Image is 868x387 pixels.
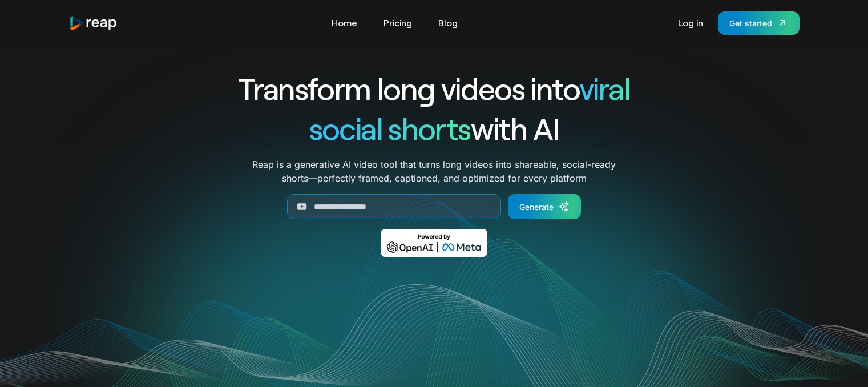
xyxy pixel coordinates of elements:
span: social shorts [309,110,471,147]
img: Powered by OpenAI & Meta [381,229,487,257]
div: Generate [519,201,554,213]
a: Blog [433,14,463,32]
p: Reap is a generative AI video tool that turns long videos into shareable, social-ready shorts—per... [252,158,616,185]
h1: with AI [197,108,672,148]
a: Generate [508,194,581,219]
a: Log in [672,14,709,32]
div: Get started [729,17,772,29]
a: Pricing [378,14,418,32]
a: Home [326,14,363,32]
span: viral [579,70,630,107]
h1: Transform long videos into [197,68,672,108]
a: home [69,15,118,31]
form: Generate Form [197,194,672,219]
a: Get started [718,11,800,35]
img: reap logo [69,15,118,31]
